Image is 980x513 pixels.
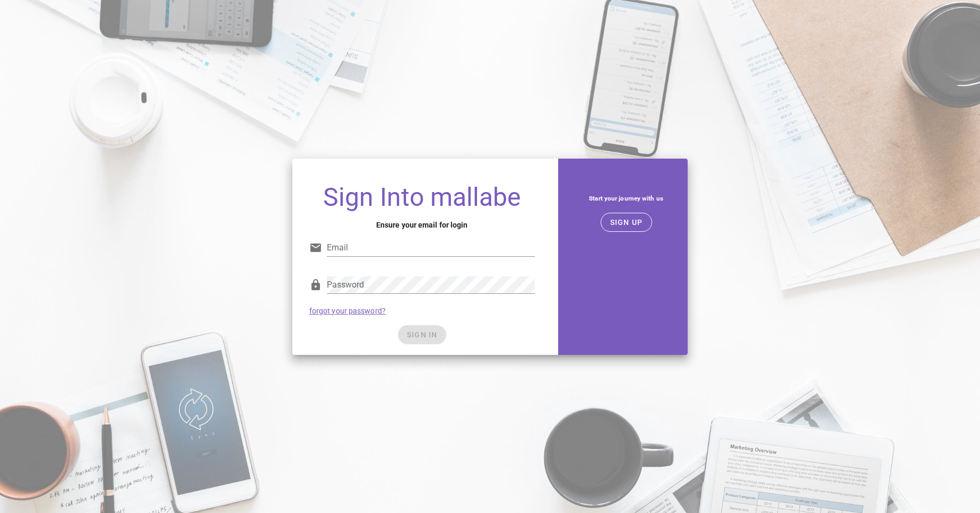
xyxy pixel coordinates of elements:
[610,218,643,227] span: SIGN UP
[601,213,652,232] button: SIGN UP
[309,307,386,315] a: forgot your password?
[309,184,535,211] h1: Sign Into mallabe
[573,193,680,204] h5: Start your journey with us
[309,219,535,231] h4: Ensure your email for login
[925,445,975,494] iframe: Tidio Chat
